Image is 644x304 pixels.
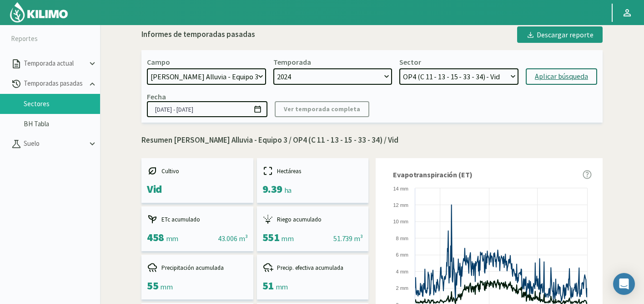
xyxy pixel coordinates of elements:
[24,100,100,108] a: Sectores
[141,158,253,203] kil-mini-card: report-summary-cards.CROP
[24,120,100,128] a: BH Tabla
[22,139,87,149] p: Suelo
[517,26,603,43] button: Descargar reporte
[526,68,597,85] button: Aplicar búsqueda
[396,269,409,274] text: 4 mm
[257,206,369,251] kil-mini-card: report-summary-cards.ACCUMULATED_IRRIGATION
[257,255,369,299] kil-mini-card: report-summary-cards.ACCUMULATED_EFFECTIVE_PRECIPITATION
[276,282,288,291] span: mm
[613,273,635,295] div: Open Intercom Messenger
[526,29,594,40] div: Descargar reporte
[262,230,280,244] span: 551
[396,285,409,291] text: 2 mm
[257,158,369,203] kil-mini-card: report-summary-cards.HECTARES
[147,92,166,101] div: Fecha
[393,186,408,191] text: 14 mm
[273,57,311,67] div: Temporada
[262,182,282,196] span: 9.39
[218,233,247,244] div: 43.006 m³
[147,230,164,244] span: 458
[22,78,87,89] p: Temporadas pasadas
[9,1,69,23] img: Kilimo
[147,165,248,176] div: Cultivo
[141,134,603,146] p: Resumen [PERSON_NAME] Alluvia - Equipo 3 / OP4 (C 11 - 13 - 15 - 33 - 34) / Vid
[147,57,170,67] div: Campo
[141,29,255,41] div: Informes de temporadas pasadas
[262,165,363,176] div: Hectáreas
[160,282,172,291] span: mm
[141,255,253,299] kil-mini-card: report-summary-cards.ACCUMULATED_PRECIPITATION
[396,252,409,258] text: 6 mm
[147,262,248,273] div: Precipitación acumulada
[147,101,267,117] input: dd/mm/yyyy - dd/mm/yyyy
[147,214,248,225] div: ETc acumulado
[147,182,162,196] span: Vid
[333,233,363,244] div: 51.739 m³
[262,214,363,225] div: Riego acumulado
[393,219,408,224] text: 10 mm
[262,278,274,293] span: 51
[147,278,158,293] span: 55
[393,169,473,180] span: Evapotranspiración (ET)
[393,202,408,208] text: 12 mm
[281,234,293,243] span: mm
[166,234,178,243] span: mm
[396,236,409,241] text: 8 mm
[22,58,87,69] p: Temporada actual
[141,206,253,251] kil-mini-card: report-summary-cards.ACCUMULATED_ETC
[284,185,292,195] span: ha
[535,71,588,82] div: Aplicar búsqueda
[262,262,363,273] div: Precip. efectiva acumulada
[399,57,421,67] div: Sector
